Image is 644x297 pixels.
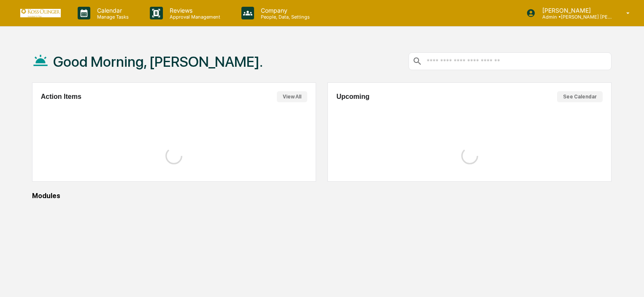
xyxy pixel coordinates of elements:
[32,192,612,200] div: Modules
[41,93,81,101] h2: Action Items
[536,7,614,14] p: [PERSON_NAME]
[277,91,307,102] button: View All
[254,14,314,20] p: People, Data, Settings
[90,7,133,14] p: Calendar
[536,14,614,20] p: Admin • [PERSON_NAME] [PERSON_NAME] Consulting, LLC
[336,93,369,101] h2: Upcoming
[254,7,314,14] p: Company
[53,53,263,70] h1: Good Morning, [PERSON_NAME].
[90,14,133,20] p: Manage Tasks
[163,14,225,20] p: Approval Management
[20,9,61,17] img: logo
[163,7,225,14] p: Reviews
[557,91,603,102] button: See Calendar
